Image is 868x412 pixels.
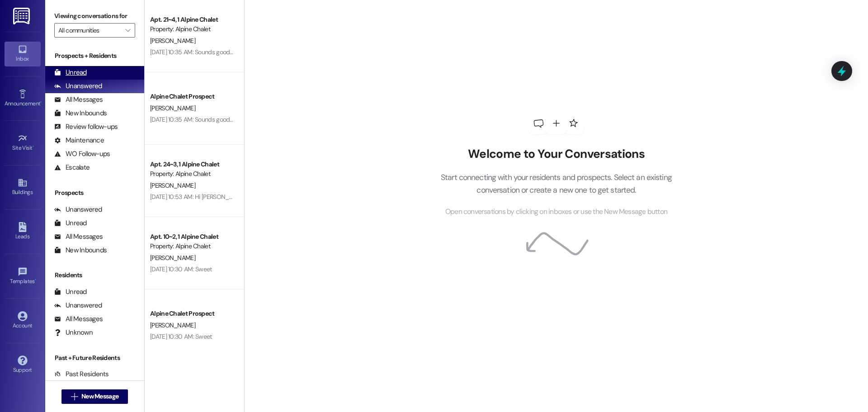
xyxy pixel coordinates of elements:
[35,277,36,283] span: •
[33,143,34,150] span: •
[150,309,234,318] div: Alpine Chalet Prospect
[54,232,103,242] div: All Messages
[5,264,41,289] a: Templates •
[150,115,259,123] div: [DATE] 10:35 AM: Sounds good no worries
[150,48,259,56] div: [DATE] 10:35 AM: Sounds good no worries
[45,353,144,363] div: Past + Future Residents
[54,287,87,297] div: Unread
[54,68,87,77] div: Unread
[5,219,41,244] a: Leads
[54,369,109,379] div: Past Residents
[150,254,195,262] span: [PERSON_NAME]
[45,270,144,280] div: Residents
[54,149,110,159] div: WO Follow-ups
[125,27,130,34] i: 
[61,389,128,404] button: New Message
[150,104,195,112] span: [PERSON_NAME]
[445,206,667,218] span: Open conversations by clicking on inboxes or use the New Message button
[150,332,212,341] div: [DATE] 10:30 AM: Sweet
[5,131,41,155] a: Site Visit •
[54,218,87,228] div: Unread
[150,232,234,242] div: Apt. 10~2, 1 Alpine Chalet
[81,392,118,401] span: New Message
[54,163,90,172] div: Escalate
[150,265,212,273] div: [DATE] 10:30 AM: Sweet
[5,175,41,199] a: Buildings
[5,308,41,333] a: Account
[5,42,41,66] a: Inbox
[150,160,234,169] div: Apt. 24~3, 1 Alpine Chalet
[150,181,195,189] span: [PERSON_NAME]
[54,136,104,145] div: Maintenance
[150,321,195,329] span: [PERSON_NAME]
[150,92,234,101] div: Alpine Chalet Prospect
[71,393,78,400] i: 
[54,246,107,255] div: New Inbounds
[150,242,234,251] div: Property: Alpine Chalet
[54,9,135,23] label: Viewing conversations for
[54,205,102,214] div: Unanswered
[427,171,685,197] p: Start connecting with your residents and prospects. Select an existing conversation or create a n...
[45,51,144,61] div: Prospects + Residents
[150,37,195,45] span: [PERSON_NAME]
[54,301,102,310] div: Unanswered
[54,109,107,118] div: New Inbounds
[150,24,234,34] div: Property: Alpine Chalet
[54,81,102,91] div: Unanswered
[40,99,42,105] span: •
[5,353,41,377] a: Support
[150,193,664,201] div: [DATE] 10:53 AM: Hi [PERSON_NAME], I isn't wanted to make sure that I did check in for the semest...
[54,314,103,324] div: All Messages
[150,169,234,179] div: Property: Alpine Chalet
[45,188,144,198] div: Prospects
[13,8,32,24] img: ResiDesk Logo
[54,328,93,337] div: Unknown
[150,15,234,24] div: Apt. 21~4, 1 Alpine Chalet
[54,122,118,132] div: Review follow-ups
[54,95,103,104] div: All Messages
[58,23,121,38] input: All communities
[427,147,685,161] h2: Welcome to Your Conversations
